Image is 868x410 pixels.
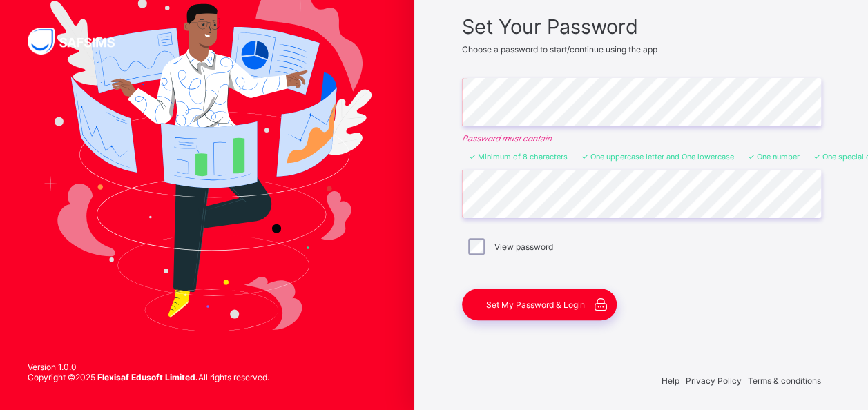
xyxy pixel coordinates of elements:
[28,28,131,55] img: SAFSIMS Logo
[748,152,800,162] li: One number
[494,242,553,252] label: View password
[28,362,269,372] span: Version 1.0.0
[462,44,657,55] span: Choose a password to start/continue using the app
[486,300,585,310] span: Set My Password & Login
[581,152,734,162] li: One uppercase letter and One lowercase
[748,375,821,386] span: Terms & conditions
[97,372,198,382] strong: Flexisaf Edusoft Limited.
[662,375,679,386] span: Help
[28,372,269,382] span: Copyright © 2025 All rights reserved.
[686,375,742,386] span: Privacy Policy
[462,14,821,39] span: Set Your Password
[469,152,568,162] li: Minimum of 8 characters
[462,133,821,144] em: Password must contain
